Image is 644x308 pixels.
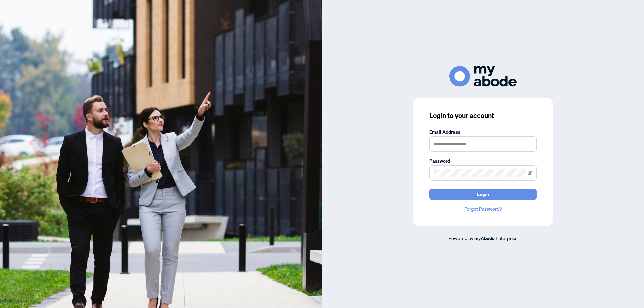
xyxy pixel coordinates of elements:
[448,235,473,241] span: Powered by
[528,171,532,175] span: eye-invisible
[449,66,517,86] img: ma-logo
[429,111,537,120] h3: Login to your account
[429,205,537,213] a: Forgot Password?
[429,157,537,165] label: Password
[477,189,489,200] span: Login
[429,189,537,200] button: Login
[429,128,537,136] label: Email Address
[474,235,495,242] a: myAbode
[496,235,518,241] span: Enterprise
